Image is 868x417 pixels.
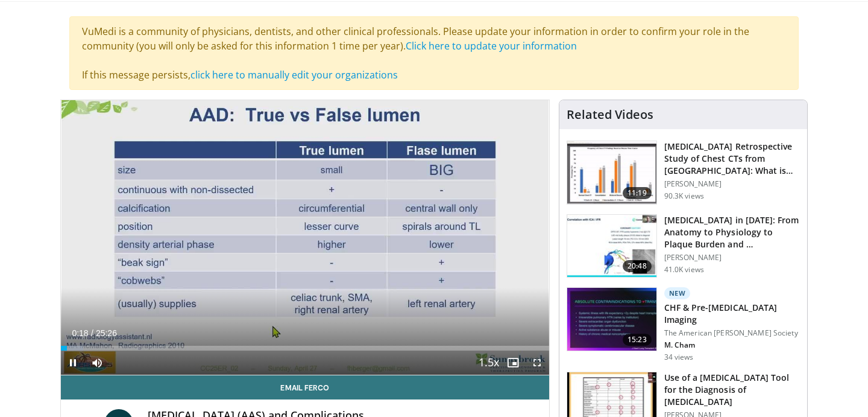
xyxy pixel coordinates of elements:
[567,141,656,204] img: c2eb46a3-50d3-446d-a553-a9f8510c7760.150x105_q85_crop-smart_upscale.jpg
[664,214,800,250] h3: [MEDICAL_DATA] in [DATE]: From Anatomy to Physiology to Plaque Burden and …
[567,214,800,278] a: 20:48 [MEDICAL_DATA] in [DATE]: From Anatomy to Physiology to Plaque Burden and … [PERSON_NAME] 4...
[664,253,800,263] p: [PERSON_NAME]
[623,260,652,272] span: 20:48
[61,351,85,375] button: Pause
[525,351,549,375] button: Fullscreen
[69,16,799,90] div: VuMedi is a community of physicians, dentists, and other clinical professionals. Please update yo...
[190,68,398,81] a: click here to manually edit your organizations
[85,351,109,375] button: Mute
[501,351,525,375] button: Enable picture-in-picture mode
[567,288,656,351] img: 6a143f31-f1e1-4cea-acc1-48239cf5bf88.150x105_q85_crop-smart_upscale.jpg
[72,328,88,338] span: 0:18
[567,287,800,362] a: 15:23 New CHF & Pre-[MEDICAL_DATA] Imaging The American [PERSON_NAME] Society M. Cham 34 views
[664,141,800,177] h3: [MEDICAL_DATA] Retrospective Study of Chest CTs from [GEOGRAPHIC_DATA]: What is the Re…
[96,328,117,338] span: 25:26
[664,340,800,350] p: M. Cham
[623,187,652,199] span: 11:19
[664,372,800,408] h3: Use of a [MEDICAL_DATA] Tool for the Diagnosis of [MEDICAL_DATA]
[664,265,704,275] p: 41.0K views
[91,328,93,338] span: /
[664,191,704,201] p: 90.3K views
[61,100,549,375] video-js: Video Player
[567,215,656,278] img: 823da73b-7a00-425d-bb7f-45c8b03b10c3.150x105_q85_crop-smart_upscale.jpg
[61,346,549,351] div: Progress Bar
[406,39,577,53] a: Click here to update your information
[567,107,653,122] h4: Related Videos
[61,375,549,399] a: Email Ferco
[664,328,800,338] p: The American [PERSON_NAME] Society
[664,352,694,362] p: 34 views
[477,351,501,375] button: Playback Rate
[567,141,800,205] a: 11:19 [MEDICAL_DATA] Retrospective Study of Chest CTs from [GEOGRAPHIC_DATA]: What is the Re… [PE...
[664,179,800,189] p: [PERSON_NAME]
[664,287,691,299] p: New
[664,302,800,326] h3: CHF & Pre-[MEDICAL_DATA] Imaging
[623,334,652,346] span: 15:23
